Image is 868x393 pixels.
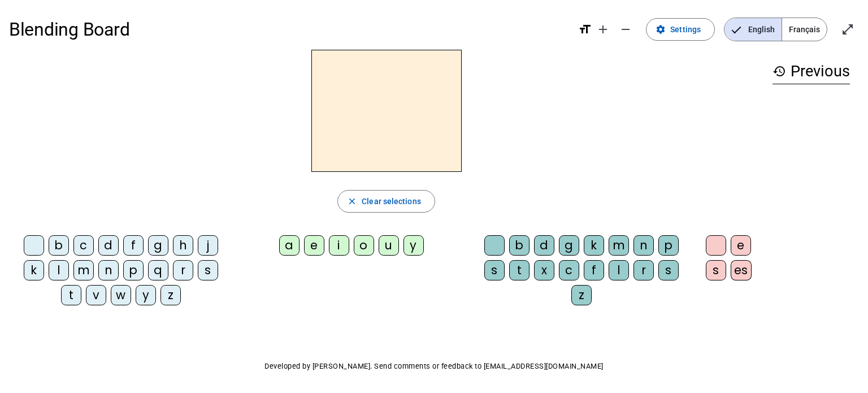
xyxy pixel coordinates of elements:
[337,190,435,213] button: Clear selections
[658,260,679,280] div: s
[509,235,530,256] div: b
[706,260,726,280] div: s
[584,235,604,256] div: k
[646,18,715,41] button: Settings
[619,23,632,36] mat-icon: remove
[614,18,637,41] button: Decrease font size
[111,285,131,305] div: w
[509,260,530,280] div: t
[148,260,168,280] div: q
[724,18,827,41] mat-button-toggle-group: Language selection
[279,235,300,256] div: a
[596,23,610,36] mat-icon: add
[362,195,421,208] span: Clear selections
[73,235,94,256] div: c
[173,260,193,280] div: r
[584,260,604,280] div: f
[633,260,654,280] div: r
[49,260,69,280] div: l
[403,235,424,256] div: y
[724,18,782,41] span: English
[534,235,554,256] div: d
[354,235,374,256] div: o
[609,235,629,256] div: m
[731,235,751,256] div: e
[656,24,666,34] mat-icon: settings
[9,11,569,47] h1: Blending Board
[578,23,592,36] mat-icon: format_size
[9,360,859,373] p: Developed by [PERSON_NAME]. Send comments or feedback to [EMAIL_ADDRESS][DOMAIN_NAME]
[148,235,168,256] div: g
[98,260,119,280] div: n
[123,235,144,256] div: f
[173,235,193,256] div: h
[49,235,69,256] div: b
[772,64,786,78] mat-icon: history
[198,235,218,256] div: j
[304,235,324,256] div: e
[772,59,850,84] h3: Previous
[198,260,218,280] div: s
[836,18,859,41] button: Enter full screen
[73,260,94,280] div: m
[559,235,579,256] div: g
[559,260,579,280] div: c
[160,285,181,305] div: z
[571,285,592,305] div: z
[123,260,144,280] div: p
[609,260,629,280] div: l
[841,23,854,36] mat-icon: open_in_full
[136,285,156,305] div: y
[61,285,81,305] div: t
[24,260,44,280] div: k
[86,285,106,305] div: v
[329,235,349,256] div: i
[633,235,654,256] div: n
[347,196,357,206] mat-icon: close
[592,18,614,41] button: Increase font size
[379,235,399,256] div: u
[670,23,701,36] span: Settings
[534,260,554,280] div: x
[658,235,679,256] div: p
[98,235,119,256] div: d
[484,260,505,280] div: s
[731,260,752,280] div: es
[782,18,827,41] span: Français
